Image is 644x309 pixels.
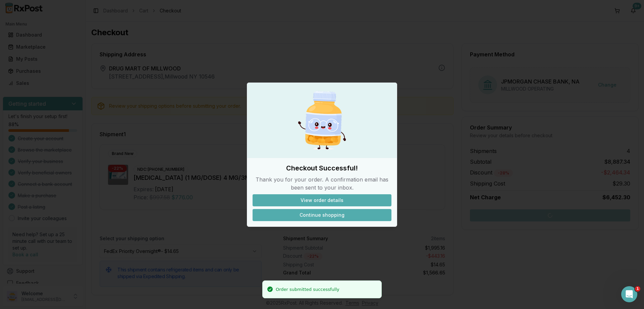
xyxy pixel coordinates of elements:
h2: Checkout Successful! [253,163,391,173]
button: View order details [253,194,391,206]
img: Happy Pill Bottle [290,88,354,153]
p: Thank you for your order. A confirmation email has been sent to your inbox. [253,175,391,192]
button: Continue shopping [253,209,391,221]
iframe: Intercom live chat [621,286,637,302]
span: 1 [635,286,640,292]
